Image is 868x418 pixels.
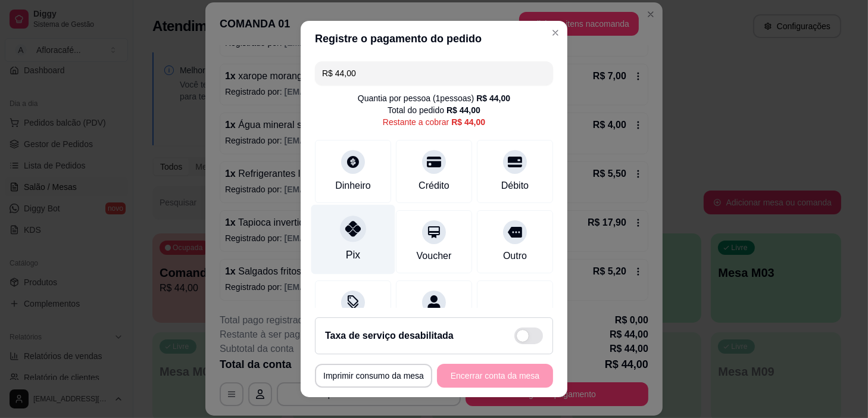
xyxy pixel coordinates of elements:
[358,92,510,104] div: Quantia por pessoa ( 1 pessoas)
[451,116,485,128] div: R$ 44,00
[301,21,567,57] header: Registre o pagamento do pedido
[346,247,360,263] div: Pix
[419,179,449,193] div: Crédito
[417,249,452,263] div: Voucher
[501,179,529,193] div: Débito
[503,249,527,263] div: Outro
[546,23,565,42] button: Close
[325,329,454,343] h2: Taxa de serviço desabilitada
[447,104,480,116] div: R$ 44,00
[383,116,485,128] div: Restante a cobrar
[322,61,546,85] input: Ex.: hambúrguer de cordeiro
[335,179,371,193] div: Dinheiro
[388,104,480,116] div: Total do pedido
[315,364,432,388] button: Imprimir consumo da mesa
[476,92,510,104] div: R$ 44,00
